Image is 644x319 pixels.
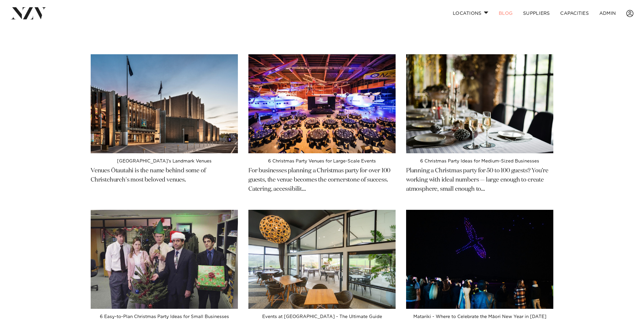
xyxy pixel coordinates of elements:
[91,164,238,185] p: Venues Ōtautahi is the name behind some of Christchurch's most beloved venues.
[91,159,238,164] h4: [GEOGRAPHIC_DATA]'s Landmark Venues
[248,164,396,194] p: For businesses planning a Christmas party for over 100 guests, the venue becomes the cornerstone ...
[91,54,238,193] a: Christchurch's Landmark Venues [GEOGRAPHIC_DATA]'s Landmark Venues Venues Ōtautahi is the name be...
[518,6,555,20] a: SUPPLIERS
[91,210,238,309] img: 6 Easy-to-Plan Christmas Party Ideas for Small Businesses
[406,210,553,309] img: Matariki - Where to Celebrate the Māori New Year in 2025
[494,6,518,20] a: BLOG
[91,54,238,153] img: Christchurch's Landmark Venues
[406,164,553,194] p: Planning a Christmas party for 50 to 100 guests? You’re working with ideal numbers — large enough...
[248,210,396,309] img: Events at Wainui Golf Club - The Ultimate Guide
[11,7,46,19] img: nzv-logo.png
[248,54,396,153] img: 6 Christmas Party Venues for Large-Scale Events
[248,54,396,202] a: 6 Christmas Party Venues for Large-Scale Events 6 Christmas Party Venues for Large-Scale Events F...
[594,6,621,20] a: ADMIN
[406,159,553,164] h4: 6 Christmas Party Ideas for Medium-Sized Businesses
[406,54,553,153] img: 6 Christmas Party Ideas for Medium-Sized Businesses
[448,6,494,20] a: Locations
[406,54,553,202] a: 6 Christmas Party Ideas for Medium-Sized Businesses 6 Christmas Party Ideas for Medium-Sized Busi...
[555,6,594,20] a: Capacities
[248,159,396,164] h4: 6 Christmas Party Venues for Large-Scale Events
